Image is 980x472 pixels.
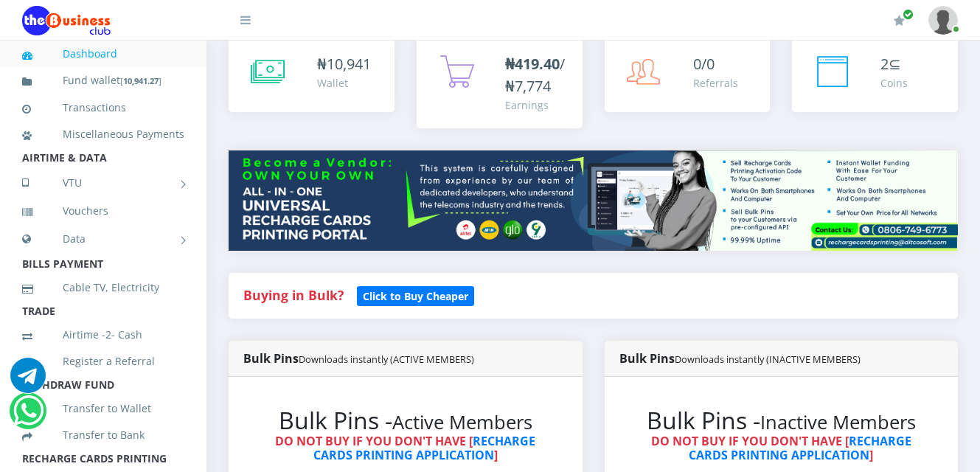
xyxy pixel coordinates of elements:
small: Downloads instantly (INACTIVE MEMBERS) [675,353,861,366]
strong: Bulk Pins [243,350,474,367]
a: 0/0 Referrals [605,38,771,112]
a: Transfer to Bank [22,418,184,452]
i: Renew/Upgrade Subscription [894,15,905,27]
h2: Bulk Pins - [258,406,553,434]
img: multitenant_rcp.png [229,150,958,251]
b: Click to Buy Cheaper [363,289,468,303]
b: 10,941.27 [123,75,159,86]
a: Data [22,221,184,257]
strong: Buying in Bulk? [243,286,344,304]
a: Chat for support [10,369,46,393]
a: Airtime -2- Cash [22,318,184,352]
small: Active Members [392,409,532,435]
a: Miscellaneous Payments [22,117,184,151]
img: Logo [22,6,111,35]
strong: Bulk Pins [619,350,861,367]
small: Inactive Members [760,409,916,435]
strong: DO NOT BUY IF YOU DON'T HAVE [ ] [651,433,911,463]
span: 0/0 [693,54,715,74]
a: VTU [22,164,184,201]
small: [ ] [120,75,161,86]
div: ₦ [317,53,371,75]
small: Downloads instantly (ACTIVE MEMBERS) [299,353,474,366]
div: Earnings [505,97,568,113]
a: Transfer to Wallet [22,392,184,426]
a: RECHARGE CARDS PRINTING APPLICATION [313,433,536,463]
span: 2 [880,54,889,74]
div: Referrals [693,75,738,91]
div: Wallet [317,75,371,91]
a: ₦419.40/₦7,774 Earnings [417,38,583,128]
div: Coins [880,75,908,91]
h2: Bulk Pins - [634,406,929,434]
a: Vouchers [22,194,184,228]
a: Fund wallet[10,941.27] [22,63,184,98]
span: Renew/Upgrade Subscription [903,9,914,20]
a: Transactions [22,91,184,125]
div: ⊆ [880,53,908,75]
a: Chat for support [13,404,44,428]
b: ₦419.40 [505,54,560,74]
span: /₦7,774 [505,54,565,96]
a: Cable TV, Electricity [22,271,184,305]
img: User [928,6,958,35]
a: Dashboard [22,37,184,71]
a: RECHARGE CARDS PRINTING APPLICATION [689,433,911,463]
a: Register a Referral [22,344,184,378]
span: 10,941 [327,54,371,74]
a: ₦10,941 Wallet [229,38,395,112]
strong: DO NOT BUY IF YOU DON'T HAVE [ ] [275,433,535,463]
a: Click to Buy Cheaper [357,286,474,304]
